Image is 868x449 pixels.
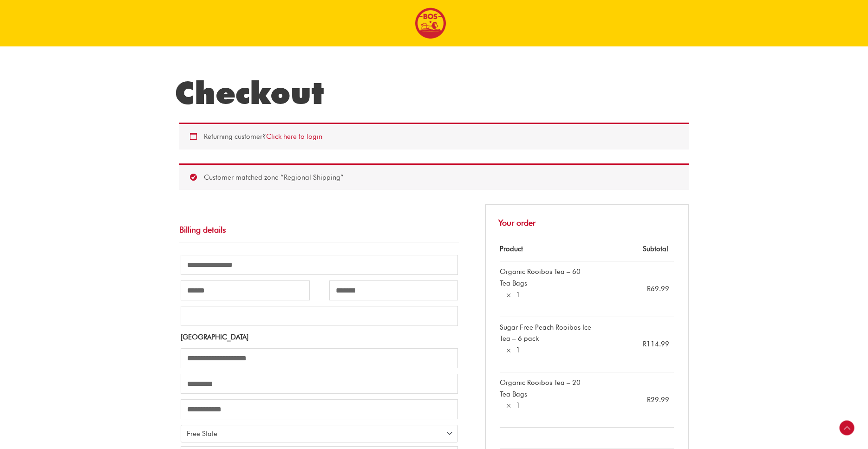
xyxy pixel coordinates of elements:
strong: [GEOGRAPHIC_DATA] [181,333,248,341]
strong: × 1 [506,291,520,299]
div: Customer matched zone “Regional Shipping” [179,163,689,190]
span: R [647,396,651,404]
div: Sugar Free Peach Rooibos Ice Tea – 6 pack [500,322,591,345]
div: Returning customer? [179,123,689,150]
h1: Checkout [175,74,693,111]
span: Free State [187,429,444,438]
strong: × 1 [506,346,520,354]
bdi: 29.99 [647,396,669,404]
div: Organic Rooibos Tea – 60 Tea Bags [500,266,591,289]
a: Click here to login [266,132,322,141]
bdi: 114.99 [643,340,669,348]
span: R [643,340,646,348]
th: Product [500,237,596,262]
div: Organic Rooibos Tea – 20 Tea Bags [500,377,591,400]
th: Subtotal [596,237,674,262]
span: Province [181,425,458,442]
img: BOS logo finals-200px [415,7,446,39]
strong: × 1 [506,401,520,410]
h3: Billing details [179,215,459,242]
span: R [647,285,651,293]
bdi: 69.99 [647,285,669,293]
h3: Your order [485,204,689,236]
